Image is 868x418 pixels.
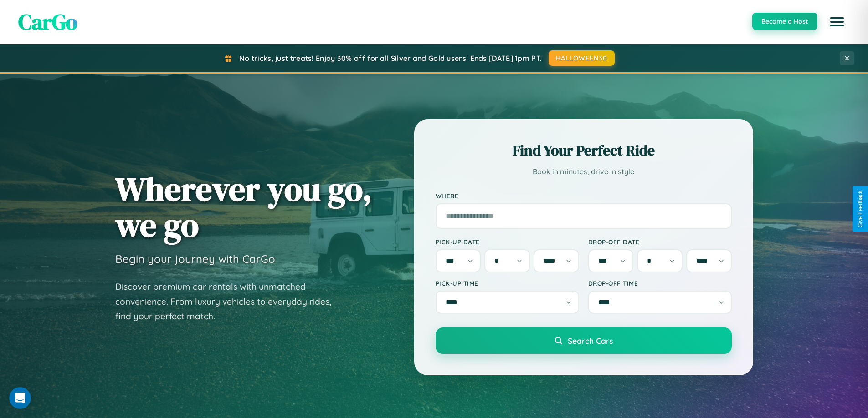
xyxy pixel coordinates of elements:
[549,50,615,66] button: HALLOWEEN30
[18,7,77,37] span: CarGo
[436,141,732,161] h2: Find Your Perfect Ride
[115,252,275,266] h3: Begin your journey with CarGo
[436,279,579,287] label: Pick-up Time
[436,165,732,178] p: Book in minutes, drive in style
[568,336,613,346] span: Search Cars
[436,192,732,200] label: Where
[588,238,732,246] label: Drop-off Date
[239,54,542,63] span: No tricks, just treats! Enjoy 30% off for all Silver and Gold users! Ends [DATE] 1pm PT.
[824,9,850,35] button: Open menu
[436,327,732,354] button: Search Cars
[115,279,343,324] p: Discover premium car rentals with unmatched convenience. From luxury vehicles to everyday rides, ...
[857,191,863,227] div: Give Feedback
[752,13,817,30] button: Become a Host
[588,279,732,287] label: Drop-off Time
[436,238,579,246] label: Pick-up Date
[9,387,31,409] iframe: Intercom live chat
[115,171,372,243] h1: Wherever you go, we go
